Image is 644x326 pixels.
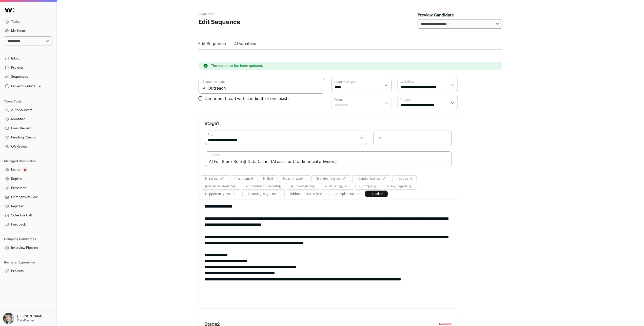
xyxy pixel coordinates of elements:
[217,121,219,126] span: 1
[204,97,289,101] label: Continue thread with candidate if one exists
[316,177,347,181] button: {{sender_first_name}}
[374,131,452,146] input: CC
[360,184,378,188] button: {{company}}
[17,318,34,322] p: DataDasher
[199,78,325,94] input: Sequence name
[199,42,226,46] a: Edit Sequence
[418,12,454,18] label: Preview Candidate
[4,84,35,88] div: Project Context
[205,192,237,196] button: {{opportunity_match}}
[263,177,274,181] button: {{title}}
[2,313,46,324] button: Open dropdown
[3,313,14,324] img: 6494470-medium_jpg
[205,120,219,127] h3: Stage
[387,184,413,188] button: {{task_page_link}}
[397,177,412,181] button: {{opt_out}}
[365,191,388,197] a: + AI token
[357,177,387,181] button: {{sender_last_name}}
[2,5,17,15] img: Wellfound
[234,42,256,46] a: AI Variables
[289,192,324,196] button: {{ribbon_interview_link}}
[235,177,253,181] button: {{last_name}}
[205,184,237,188] button: {{organization_name}}
[291,184,316,188] button: {{project_name}}
[205,151,452,167] input: Subject
[199,13,215,16] a: Sequences
[205,177,225,181] button: {{first_name}}
[199,18,300,26] h1: Edit Sequence
[17,314,45,318] p: [PERSON_NAME]
[334,192,356,196] button: {{compliment}}
[246,184,282,188] button: {{organization_website}}
[325,184,350,188] button: {{job_listing_url}}
[22,167,28,172] div: 9
[283,177,306,181] button: {{day_of_week}}
[247,192,279,196] button: {{sourcing_page_link}}
[211,64,263,68] p: The sequence has been updated.
[4,83,42,90] button: Open dropdown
